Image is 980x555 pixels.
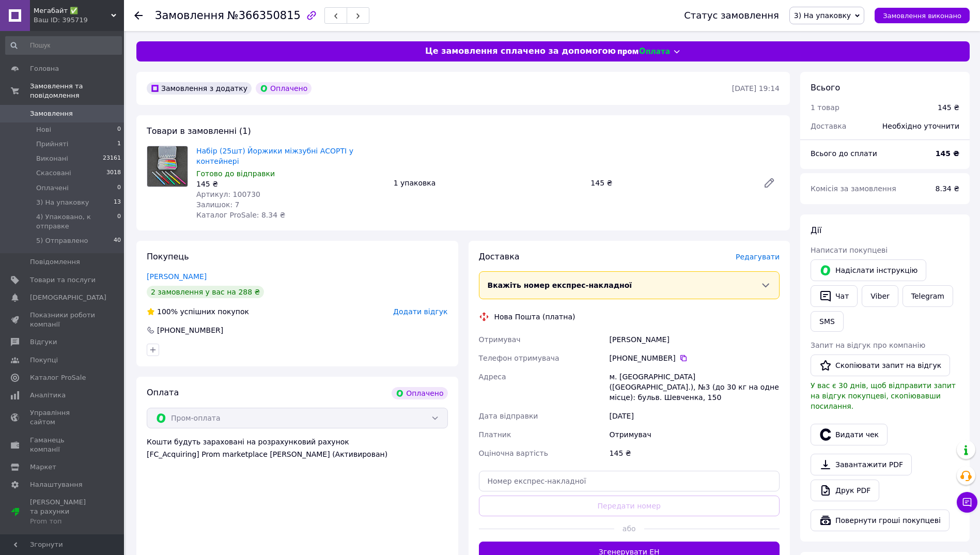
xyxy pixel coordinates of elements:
[34,16,124,25] div: Ваш ID: 395719
[393,307,447,316] span: Додати відгук
[30,82,124,100] span: Замовлення та повідомлення
[936,149,959,158] b: 145 ₴
[732,84,780,92] time: [DATE] 19:14
[147,388,179,397] span: Оплата
[608,330,782,349] div: [PERSON_NAME]
[30,480,83,489] span: Налаштування
[196,201,240,209] span: Залишок: 7
[36,168,71,178] span: Скасовані
[36,198,89,207] span: 3) На упаковку
[614,523,644,534] span: або
[5,36,122,55] input: Пошук
[117,183,121,193] span: 0
[479,354,559,362] span: Телефон отримувача
[479,412,538,420] span: Дата відправки
[227,9,301,22] span: №366350815
[30,356,58,365] span: Покупці
[256,82,312,95] div: Оплачено
[811,225,821,235] span: Дії
[114,198,121,207] span: 13
[30,64,59,73] span: Головна
[736,253,780,261] span: Редагувати
[811,246,888,254] span: Написати покупцеві
[608,444,782,463] div: 145 ₴
[196,190,260,198] span: Артикул: 100730
[36,140,68,149] span: Прийняті
[608,407,782,425] div: [DATE]
[103,154,121,163] span: 23161
[106,168,121,178] span: 3018
[479,252,520,261] span: Доставка
[147,82,252,95] div: Замовлення з додатку
[811,122,846,130] span: Доставка
[811,149,877,158] span: Всього до сплати
[492,312,578,322] div: Нова Пошта (платна)
[147,126,251,136] span: Товари в замовленні (1)
[488,281,632,289] span: Вкажіть номер експрес-накладної
[903,285,953,307] a: Telegram
[390,176,587,190] div: 1 упаковка
[479,335,521,344] span: Отримувач
[30,391,66,400] span: Аналітика
[811,381,956,410] span: У вас є 30 днів, щоб відправити запит на відгук покупцеві, скопіювавши посилання.
[36,236,88,245] span: 5) Отправлено
[936,184,959,193] span: 8.34 ₴
[610,353,780,363] div: [PHONE_NUMBER]
[147,306,249,317] div: успішних покупок
[157,307,178,316] span: 100%
[883,12,961,20] span: Замовлення виконано
[586,176,755,190] div: 145 ₴
[684,10,779,21] div: Статус замовлення
[196,147,353,165] a: Набір (25шт) Йоржики міжзубні АСОРТІ у контейнері
[30,293,106,302] span: [DEMOGRAPHIC_DATA]
[147,449,448,459] div: [FC_Acquiring] Prom marketplace [PERSON_NAME] (Активирован)
[30,517,96,526] div: Prom топ
[811,454,912,475] a: Завантажити PDF
[34,6,111,16] span: Мегабайт ✅
[30,257,80,267] span: Повідомлення
[196,169,275,178] span: Готово до відправки
[811,354,950,376] button: Скопіювати запит на відгук
[30,408,96,427] span: Управління сайтом
[147,437,448,459] div: Кошти будуть зараховані на розрахунковий рахунок
[36,154,68,163] span: Виконані
[36,125,51,134] span: Нові
[479,449,548,457] span: Оціночна вартість
[147,252,189,261] span: Покупець
[36,183,69,193] span: Оплачені
[811,83,840,92] span: Всього
[36,212,117,231] span: 4) Упаковано, к отправке
[114,236,121,245] span: 40
[759,173,780,193] a: Редагувати
[811,259,926,281] button: Надіслати інструкцію
[30,311,96,329] span: Показники роботи компанії
[30,436,96,454] span: Гаманець компанії
[811,184,896,193] span: Комісія за замовлення
[811,311,844,332] button: SMS
[479,373,506,381] span: Адреса
[30,373,86,382] span: Каталог ProSale
[811,480,879,501] a: Друк PDF
[30,337,57,347] span: Відгуки
[147,272,207,281] a: [PERSON_NAME]
[30,463,56,472] span: Маркет
[938,102,959,113] div: 145 ₴
[392,387,447,399] div: Оплачено
[147,146,188,187] img: Набір (25шт) Йоржики міжзубні АСОРТІ у контейнері
[30,109,73,118] span: Замовлення
[134,10,143,21] div: Повернутися назад
[811,341,925,349] span: Запит на відгук про компанію
[155,9,224,22] span: Замовлення
[30,275,96,285] span: Товари та послуги
[196,211,285,219] span: Каталог ProSale: 8.34 ₴
[479,471,780,491] input: Номер експрес-накладної
[117,140,121,149] span: 1
[30,498,96,526] span: [PERSON_NAME] та рахунки
[862,285,898,307] a: Viber
[196,179,385,189] div: 145 ₴
[875,8,970,23] button: Замовлення виконано
[156,325,224,335] div: [PHONE_NUMBER]
[811,510,950,531] button: Повернути гроші покупцеві
[957,492,977,513] button: Чат з покупцем
[811,424,888,445] button: Видати чек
